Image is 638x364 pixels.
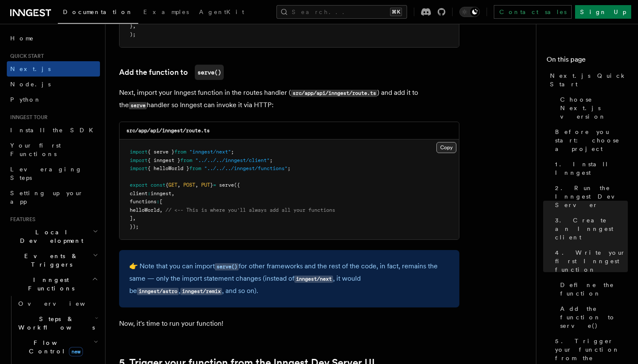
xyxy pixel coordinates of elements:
span: : [157,199,159,205]
a: 4. Write your first Inngest function [552,245,628,277]
p: Now, it's time to run your function! [119,318,459,330]
span: , [159,207,162,213]
span: from [174,149,186,155]
a: 2. Run the Inngest Dev Server [552,180,628,213]
span: Install the SDK [10,127,98,134]
a: Your first Functions [7,138,100,162]
a: Add the function toserve() [119,65,224,80]
span: Define the function [560,281,628,298]
span: Next.js [10,65,51,72]
span: Flow Control [15,338,94,355]
kbd: ⌘K [390,8,402,16]
span: Quick start [7,53,44,60]
span: PUT [201,182,210,188]
span: , [133,215,136,221]
span: import [130,165,148,171]
span: "../../../inngest/client" [195,157,270,163]
span: [ [159,199,162,205]
span: Setting up your app [10,190,83,205]
code: inngest/astro [137,288,179,295]
button: Steps & Workflows [15,311,100,335]
span: ; [288,165,291,171]
span: import [130,157,148,163]
a: Python [7,92,100,107]
code: serve [129,102,147,109]
span: Inngest tour [7,114,48,121]
a: Leveraging Steps [7,162,100,185]
span: } [210,182,213,188]
span: // <-- This is where you'll always add all your functions [165,207,335,213]
a: 1. Install Inngest [552,156,628,180]
span: Events & Triggers [7,252,93,269]
button: Toggle dark mode [459,7,480,17]
button: Events & Triggers [7,248,100,272]
a: Choose Next.js version [557,92,628,124]
a: Define the function [557,277,628,301]
span: Documentation [63,9,133,15]
span: Features [7,216,35,223]
span: , [133,23,136,29]
h4: On this page [547,54,628,68]
span: 2. Run the Inngest Dev Server [555,184,628,209]
a: Before you start: choose a project [552,124,628,156]
span: ; [270,157,273,163]
span: Your first Functions [10,142,61,157]
span: from [180,157,192,163]
span: Choose Next.js version [560,95,628,121]
a: Node.js [7,77,100,92]
a: Setting up your app [7,185,100,209]
button: Copy [436,142,456,153]
span: new [69,347,83,356]
a: Next.js Quick Start [547,68,628,92]
span: "inngest/next" [189,149,231,155]
span: Leveraging Steps [10,166,82,181]
span: ({ [234,182,240,188]
a: Contact sales [494,5,572,19]
button: Flow Controlnew [15,335,100,359]
span: Examples [143,9,189,15]
span: from [189,165,201,171]
span: helloWorld [130,207,159,213]
p: 👉 Note that you can import for other frameworks and the rest of the code, in fact, remains the sa... [129,260,449,297]
span: ] [130,215,133,221]
span: : [148,191,151,196]
p: Next, import your Inngest function in the routes handler ( ) and add it to the handler so Inngest... [119,87,459,111]
span: , [177,182,180,188]
span: export [130,182,148,188]
a: serve() [215,262,239,270]
span: const [151,182,165,188]
span: import [130,149,148,155]
span: serve [219,182,234,188]
span: AgentKit [199,9,244,15]
span: } [130,23,133,29]
span: , [195,182,198,188]
span: Node.js [10,81,51,88]
a: Examples [138,3,194,23]
a: Home [7,31,100,46]
span: POST [183,182,195,188]
span: Add the function to serve() [560,304,628,330]
a: 3. Create an Inngest client [552,213,628,245]
button: Search...⌘K [276,5,407,19]
span: }); [130,224,139,230]
span: Overview [18,300,106,307]
span: { helloWorld } [148,165,189,171]
code: inngest/remix [180,288,222,295]
code: serve() [195,65,224,80]
code: src/app/api/inngest/route.ts [291,90,377,97]
span: 3. Create an Inngest client [555,216,628,242]
span: Local Development [7,228,93,245]
button: Inngest Functions [7,272,100,296]
span: Python [10,96,41,103]
a: Sign Up [575,5,631,19]
a: AgentKit [194,3,249,23]
span: Before you start: choose a project [555,128,628,153]
span: 4. Write your first Inngest function [555,248,628,274]
span: 1. Install Inngest [555,160,628,177]
span: , [171,191,174,196]
code: inngest/next [294,276,333,283]
span: client [130,191,148,196]
span: ; [231,149,234,155]
a: Add the function to serve() [557,301,628,333]
span: functions [130,199,157,205]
